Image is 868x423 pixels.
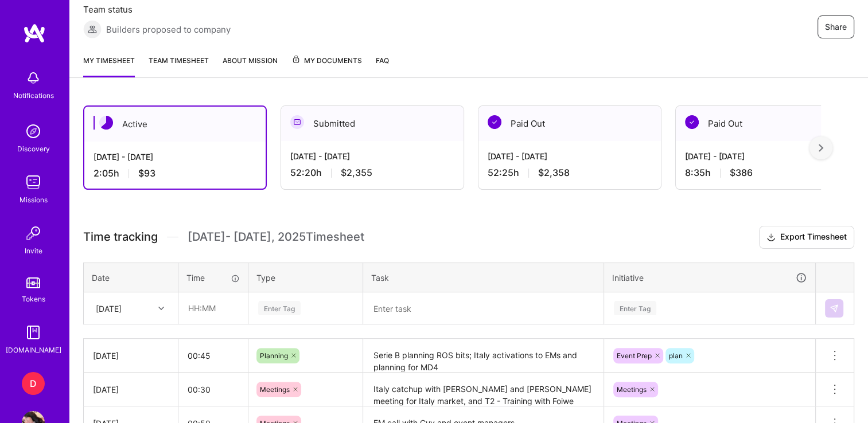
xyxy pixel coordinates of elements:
th: Type [248,263,363,292]
span: Planning [260,351,288,360]
img: logo [23,23,46,44]
span: Team status [83,3,231,15]
div: Time [186,272,240,284]
img: bell [22,66,45,89]
span: $2,358 [538,167,570,179]
button: Share [818,15,854,38]
span: Event Prep [617,351,652,360]
textarea: Italy catchup with [PERSON_NAME] and [PERSON_NAME] meeting for Italy market, and T2 - Training wi... [364,374,602,405]
img: Paid Out [685,115,699,129]
i: icon Download [766,232,776,244]
input: HH:MM [179,293,247,323]
div: [DATE] [93,350,169,362]
img: guide book [22,321,45,344]
div: 52:25 h [488,167,652,179]
div: Initiative [612,271,807,284]
span: Builders proposed to company [106,23,231,36]
img: discovery [22,120,45,143]
th: Task [363,263,604,292]
div: [DATE] - [DATE] [290,150,454,162]
div: Paid Out [478,106,661,141]
div: Enter Tag [614,299,656,317]
div: Discovery [17,143,50,155]
img: Invite [22,222,45,245]
button: Export Timesheet [759,226,854,249]
span: Share [825,21,847,33]
div: D [22,372,45,395]
div: Active [84,107,266,142]
a: My timesheet [83,54,135,77]
span: $2,355 [341,167,372,179]
div: Paid Out [676,106,858,141]
a: Team timesheet [149,54,209,77]
input: HH:MM [178,374,248,405]
a: D [19,372,48,395]
div: [DOMAIN_NAME] [6,344,61,356]
span: $386 [730,167,753,179]
img: Paid Out [488,115,501,129]
span: $93 [138,167,155,179]
span: Meetings [260,385,290,394]
div: Missions [20,194,48,206]
span: Time tracking [83,230,158,244]
div: 52:20 h [290,167,454,179]
input: HH:MM [178,340,248,371]
img: tokens [26,277,40,288]
div: [DATE] - [DATE] [685,150,849,162]
th: Date [84,263,178,292]
img: Submit [830,304,839,313]
span: Meetings [617,385,647,394]
a: About Mission [223,54,278,77]
div: [DATE] [93,383,169,395]
div: Invite [25,245,42,257]
div: Submitted [281,106,464,141]
div: 8:35 h [685,167,849,179]
a: My Documents [291,54,362,77]
i: icon Chevron [158,305,164,311]
span: My Documents [291,54,362,67]
img: right [819,144,823,152]
div: 2:05 h [94,167,256,179]
span: [DATE] - [DATE] , 2025 Timesheet [188,230,364,244]
img: teamwork [22,171,45,194]
div: [DATE] - [DATE] [488,150,652,162]
div: [DATE] - [DATE] [94,151,256,163]
img: Active [99,116,113,130]
div: Notifications [13,89,54,101]
div: [DATE] [96,302,122,314]
a: FAQ [376,54,389,77]
div: Tokens [22,293,45,305]
textarea: Serie B planning ROS bits; Italy activations to EMs and planning for MD4 [364,340,602,371]
div: Enter Tag [258,299,301,317]
span: plan [669,351,683,360]
img: Submitted [290,115,304,129]
img: Builders proposed to company [83,20,102,38]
